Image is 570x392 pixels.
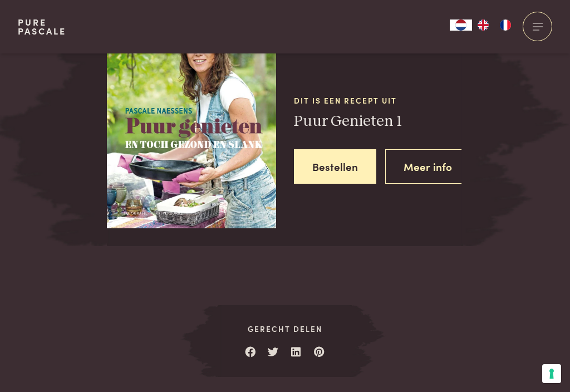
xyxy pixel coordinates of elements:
[542,364,561,383] button: Uw voorkeuren voor toestemming voor trackingtechnologieën
[294,149,376,184] a: Bestellen
[472,19,494,31] a: EN
[472,19,517,31] ul: Language list
[450,19,472,31] a: NL
[385,149,470,184] a: Meer info
[494,19,517,31] a: FR
[294,95,463,106] span: Dit is een recept uit
[18,18,66,36] a: PurePascale
[450,19,517,31] aside: Language selected: Nederlands
[294,112,463,131] h3: Puur Genieten 1
[218,323,352,335] span: Gerecht delen
[450,19,472,31] div: Language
